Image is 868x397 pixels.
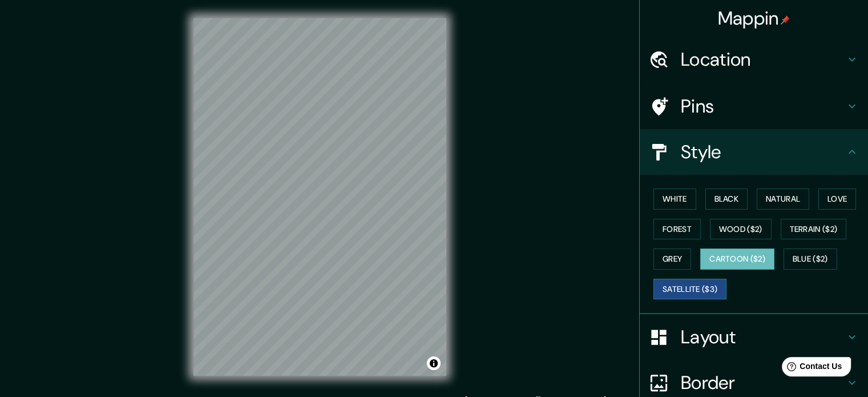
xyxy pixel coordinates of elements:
[757,189,809,210] button: Natural
[818,189,856,210] button: Love
[766,352,855,384] iframe: Help widget launcher
[640,129,868,175] div: Style
[193,18,446,376] canvas: Map
[681,326,845,348] h4: Layout
[710,219,772,240] button: Wood ($2)
[653,189,696,210] button: White
[784,248,837,270] button: Blue ($2)
[653,248,691,270] button: Grey
[718,7,790,30] h4: Mappin
[781,219,847,240] button: Terrain ($2)
[681,48,845,71] h4: Location
[681,95,845,118] h4: Pins
[705,189,748,210] button: Black
[681,141,845,163] h4: Style
[781,15,790,25] img: pin-icon.png
[700,248,774,270] button: Cartoon ($2)
[640,314,868,360] div: Layout
[681,371,845,394] h4: Border
[640,83,868,129] div: Pins
[653,279,726,300] button: Satellite ($3)
[640,37,868,82] div: Location
[427,356,441,370] button: Toggle attribution
[653,219,701,240] button: Forest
